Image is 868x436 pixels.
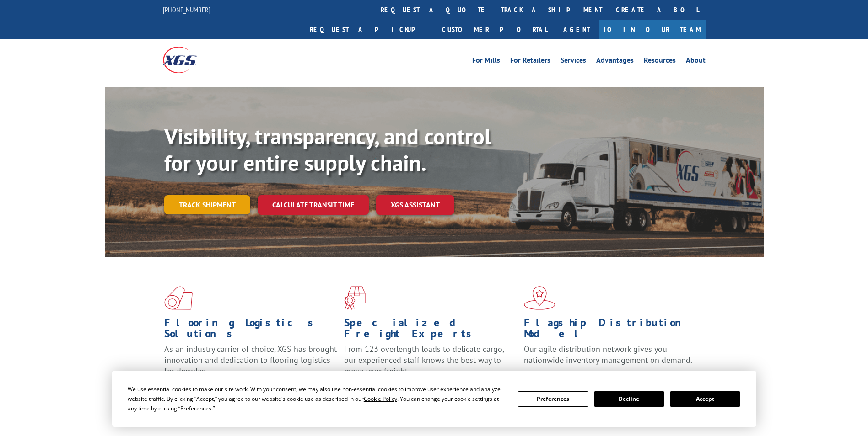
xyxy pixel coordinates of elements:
img: xgs-icon-flagship-distribution-model-red [524,286,555,310]
a: Advantages [596,57,634,67]
a: Request a pickup [303,20,435,39]
h1: Flagship Distribution Model [524,317,697,344]
button: Accept [670,391,740,407]
h1: Flooring Logistics Solutions [164,317,337,344]
span: Our agile distribution network gives you nationwide inventory management on demand. [524,344,692,365]
button: Preferences [518,391,588,407]
a: Customer Portal [435,20,554,39]
span: As an industry carrier of choice, XGS has brought innovation and dedication to flooring logistics... [164,344,337,376]
a: XGS ASSISTANT [376,195,454,215]
b: Visibility, transparency, and control for your entire supply chain. [164,122,491,177]
a: For Mills [472,57,500,67]
button: Decline [594,391,664,407]
img: xgs-icon-focused-on-flooring-red [344,286,366,310]
a: About [686,57,706,67]
a: Services [561,57,586,67]
div: We use essential cookies to make our site work. With your consent, we may also use non-essential ... [128,384,507,413]
span: Preferences [180,404,211,412]
a: Resources [644,57,676,67]
a: Calculate transit time [258,195,369,215]
a: Join Our Team [599,20,706,39]
a: Track shipment [164,195,250,214]
a: [PHONE_NUMBER] [163,5,210,14]
a: Agent [554,20,599,39]
span: Cookie Policy [364,395,397,403]
img: xgs-icon-total-supply-chain-intelligence-red [164,286,193,310]
div: Cookie Consent Prompt [112,371,756,427]
h1: Specialized Freight Experts [344,317,517,344]
p: From 123 overlength loads to delicate cargo, our experienced staff knows the best way to move you... [344,344,517,384]
a: For Retailers [510,57,550,67]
